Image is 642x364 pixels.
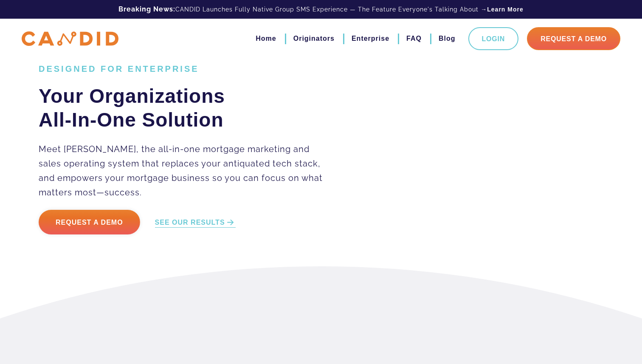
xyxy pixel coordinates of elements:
b: Breaking News: [118,5,175,13]
a: Originators [293,31,335,46]
a: FAQ [406,31,422,46]
a: Blog [439,31,456,46]
p: Meet [PERSON_NAME], the all-in-one mortgage marketing and sales operating system that replaces yo... [39,142,333,200]
h1: DESIGNED FOR ENTERPRISE [39,64,333,74]
a: Request A Demo [527,27,620,50]
a: Enterprise [352,31,389,46]
h2: Your Organizations All-In-One Solution [39,84,333,132]
a: SEE OUR RESULTS [155,218,236,228]
img: CANDID APP [22,31,118,46]
a: Learn More [487,5,523,14]
a: Home [256,31,276,46]
a: Request a Demo [39,210,140,234]
a: Login [468,27,519,50]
